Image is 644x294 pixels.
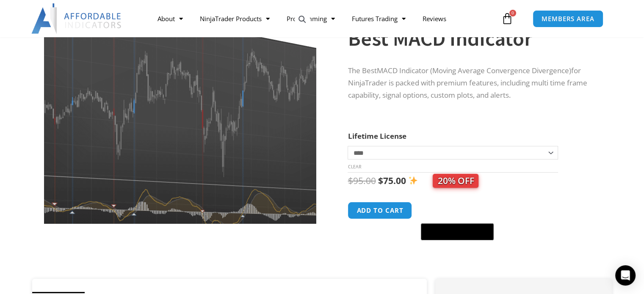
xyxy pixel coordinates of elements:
[149,9,499,28] nav: Menu
[378,175,383,187] span: $
[343,9,414,28] a: Futures Trading
[533,10,603,27] a: MEMBERS AREA
[348,175,353,187] span: $
[414,9,455,28] a: Reviews
[348,24,595,53] h1: Best MACD Indicator
[378,175,406,187] bdi: 75.00
[348,66,587,100] span: for NinjaTrader is packed with premium features, including multi time frame capability, signal op...
[419,201,495,221] iframe: Secure express checkout frame
[31,3,122,34] img: LogoAI | Affordable Indicators – NinjaTrader
[149,9,191,28] a: About
[348,131,406,141] label: Lifetime License
[409,176,417,185] img: ✨
[489,6,526,31] a: 0
[348,164,361,170] a: Clear options
[376,66,571,75] span: MACD Indicator (Moving Average Convergence Divergence)
[509,10,516,16] span: 0
[615,265,636,286] div: Open Intercom Messenger
[542,16,594,22] span: MEMBERS AREA
[348,246,595,253] iframe: PayPal Message 1
[348,175,376,187] bdi: 95.00
[433,174,478,188] span: 20% OFF
[191,9,278,28] a: NinjaTrader Products
[295,12,310,27] a: View full-screen image gallery
[348,66,376,75] span: The Best
[421,223,494,240] button: Buy with GPay
[348,202,412,219] button: Add to cart
[278,9,343,28] a: Programming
